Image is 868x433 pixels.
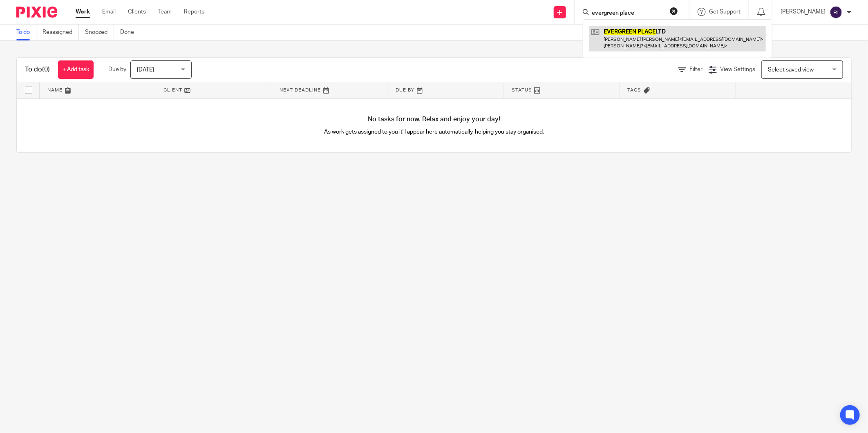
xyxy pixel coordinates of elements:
[830,6,843,19] img: svg%3E
[43,25,79,40] a: Reassigned
[102,8,116,16] a: Email
[108,65,126,74] p: Due by
[17,115,851,124] h4: No tasks for now. Relax and enjoy your day!
[120,25,140,40] a: Done
[16,7,57,18] img: Pixie
[58,60,94,79] a: + Add task
[76,8,90,16] a: Work
[781,8,825,16] p: [PERSON_NAME]
[42,66,50,73] span: (0)
[709,9,740,15] span: Get Support
[670,7,678,15] button: Clear
[628,88,642,92] span: Tags
[158,8,172,16] a: Team
[137,67,154,73] span: [DATE]
[720,67,755,72] span: View Settings
[689,67,702,72] span: Filter
[768,67,814,73] span: Select saved view
[25,65,50,74] h1: To do
[16,25,36,40] a: To do
[226,128,643,136] p: As work gets assigned to you it'll appear here automatically, helping you stay organised.
[591,10,664,17] input: Search
[128,8,146,16] a: Clients
[85,25,114,40] a: Snoozed
[184,8,204,16] a: Reports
